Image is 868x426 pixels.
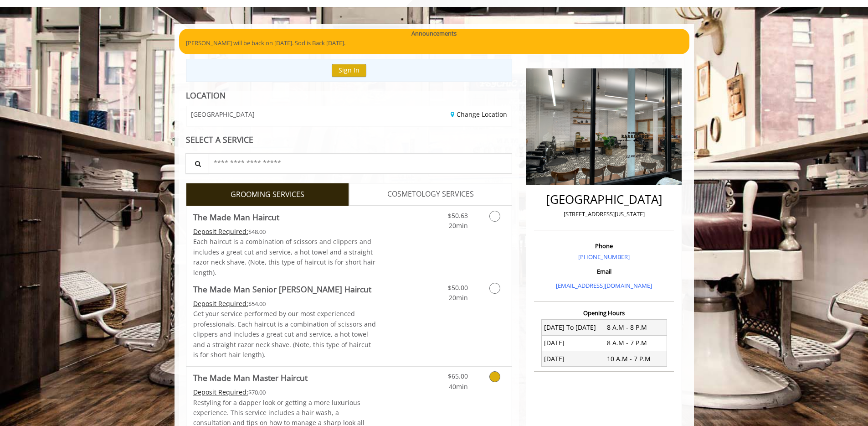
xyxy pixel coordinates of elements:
a: [EMAIL_ADDRESS][DOMAIN_NAME] [556,281,652,290]
td: 10 A.M - 7 P.M [604,351,667,367]
span: This service needs some Advance to be paid before we block your appointment [193,227,248,236]
td: 8 A.M - 8 P.M [604,320,667,335]
div: $54.00 [193,299,376,309]
span: $50.63 [448,211,468,220]
h3: Email [536,268,672,275]
td: 8 A.M - 7 P.M [604,335,667,351]
div: $48.00 [193,227,376,237]
span: 40min [449,382,468,391]
h2: [GEOGRAPHIC_DATA] [536,193,672,206]
p: [STREET_ADDRESS][US_STATE] [536,209,672,219]
td: [DATE] To [DATE] [541,320,604,335]
b: The Made Man Senior [PERSON_NAME] Haircut [193,283,371,296]
div: $70.00 [193,387,376,397]
td: [DATE] [541,351,604,367]
a: Change Location [451,110,507,119]
p: Get your service performed by our most experienced professionals. Each haircut is a combination o... [193,309,376,360]
div: SELECT A SERVICE [186,135,513,144]
span: Each haircut is a combination of scissors and clippers and includes a great cut and service, a ho... [193,237,375,276]
p: [PERSON_NAME] will be back on [DATE]. Sod is Back [DATE]. [186,38,683,48]
span: $50.00 [448,283,468,292]
span: GROOMING SERVICES [231,189,304,201]
span: 20min [449,293,468,302]
b: Announcements [411,29,457,38]
h3: Opening Hours [534,310,674,316]
span: $65.00 [448,372,468,380]
span: [GEOGRAPHIC_DATA] [191,111,255,118]
button: Sign In [332,64,366,77]
h3: Phone [536,243,672,249]
span: This service needs some Advance to be paid before we block your appointment [193,299,248,308]
b: The Made Man Haircut [193,211,279,223]
button: Service Search [185,153,209,174]
b: LOCATION [186,90,226,101]
b: The Made Man Master Haircut [193,371,308,384]
span: COSMETOLOGY SERVICES [387,188,474,200]
span: This service needs some Advance to be paid before we block your appointment [193,388,248,396]
a: [PHONE_NUMBER] [578,253,630,261]
span: 20min [449,221,468,230]
td: [DATE] [541,335,604,351]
